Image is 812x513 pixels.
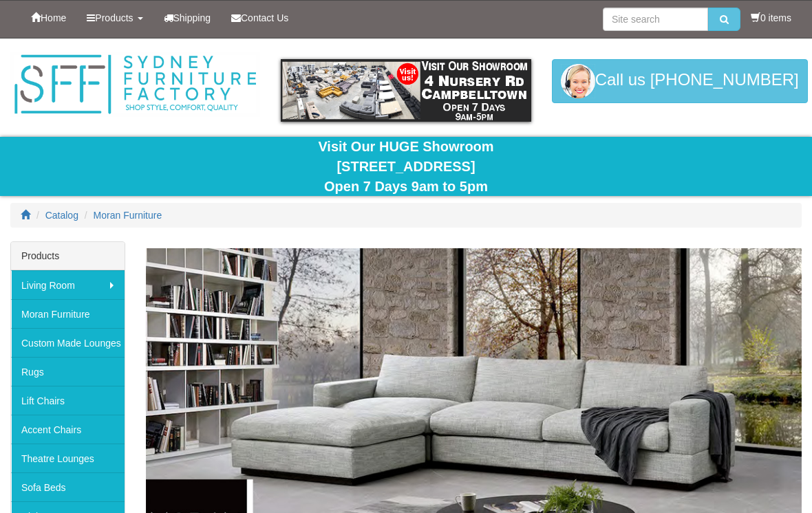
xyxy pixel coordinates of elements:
a: Sofa Beds [11,472,125,501]
a: Catalog [45,210,78,221]
a: Home [21,1,76,35]
a: Rugs [11,357,125,386]
img: showroom.gif [281,59,531,122]
a: Contact Us [221,1,299,35]
input: Site search [603,8,708,31]
span: Shipping [173,12,211,23]
li: 0 items [751,11,791,25]
a: Accent Chairs [11,415,125,444]
div: Products [11,242,125,270]
a: Living Room [11,270,125,299]
span: Contact Us [241,12,288,23]
a: Moran Furniture [94,210,162,221]
a: Products [76,1,153,35]
span: Home [41,12,66,23]
a: Shipping [153,1,222,35]
span: Products [95,12,133,23]
a: Moran Furniture [11,299,125,328]
a: Custom Made Lounges [11,328,125,357]
div: Visit Our HUGE Showroom [STREET_ADDRESS] Open 7 Days 9am to 5pm [10,137,802,196]
img: Sydney Furniture Factory [10,52,260,117]
a: Lift Chairs [11,386,125,415]
a: Theatre Lounges [11,444,125,472]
